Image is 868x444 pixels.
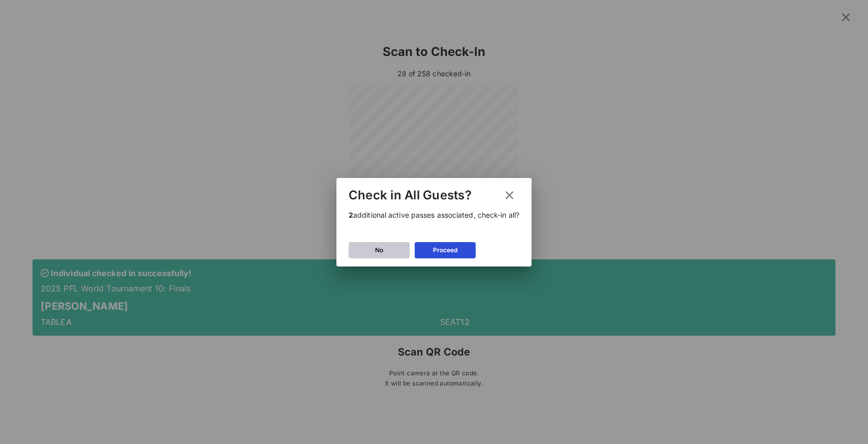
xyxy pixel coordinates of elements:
div: Proceed [433,245,457,255]
div: Check in All Guests? [349,188,472,203]
button: No [349,242,410,258]
p: additional active passes associated, check-in all? [349,210,519,221]
div: No [375,245,383,255]
button: Proceed [415,242,476,258]
b: 2 [349,211,353,219]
